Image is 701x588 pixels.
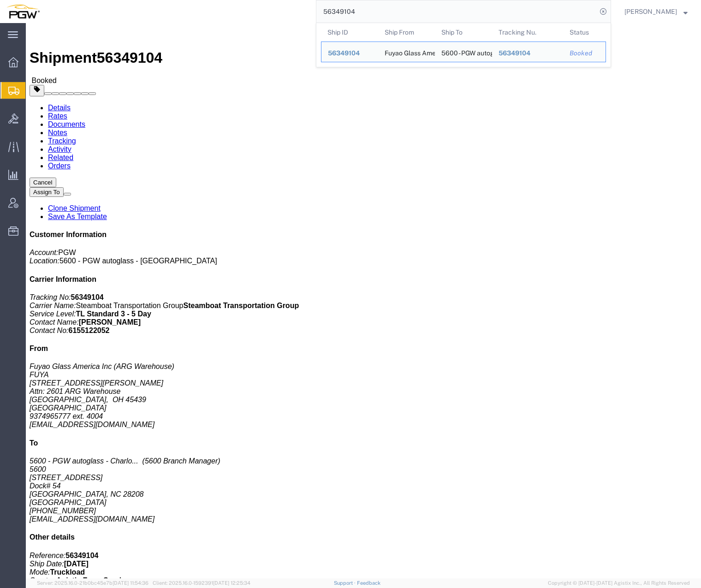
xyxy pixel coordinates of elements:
[316,0,597,23] input: Search for shipment number, reference number
[378,23,435,42] th: Ship From
[492,23,564,42] th: Tracking Nu.
[624,6,677,17] span: Jesse Dawson
[563,23,606,42] th: Status
[334,580,357,586] a: Support
[6,5,40,18] img: logo
[385,42,429,62] div: Fuyao Glass America Inc
[570,48,599,58] div: Booked
[441,42,486,62] div: 5600 - PGW autoglass - Charlotte
[213,580,250,586] span: [DATE] 12:25:34
[499,48,557,58] div: 56349104
[37,580,149,586] span: Server: 2025.16.0-21b0bc45e7b
[435,23,492,42] th: Ship To
[26,23,701,578] iframe: FS Legacy Container
[153,580,250,586] span: Client: 2025.16.0-1592391
[548,579,690,587] span: Copyright © [DATE]-[DATE] Agistix Inc., All Rights Reserved
[328,49,360,57] span: 56349104
[321,23,611,67] table: Search Results
[328,48,372,58] div: 56349104
[321,23,378,42] th: Ship ID
[357,580,380,586] a: Feedback
[499,49,530,57] span: 56349104
[113,580,149,586] span: [DATE] 11:54:36
[624,6,688,17] button: [PERSON_NAME]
